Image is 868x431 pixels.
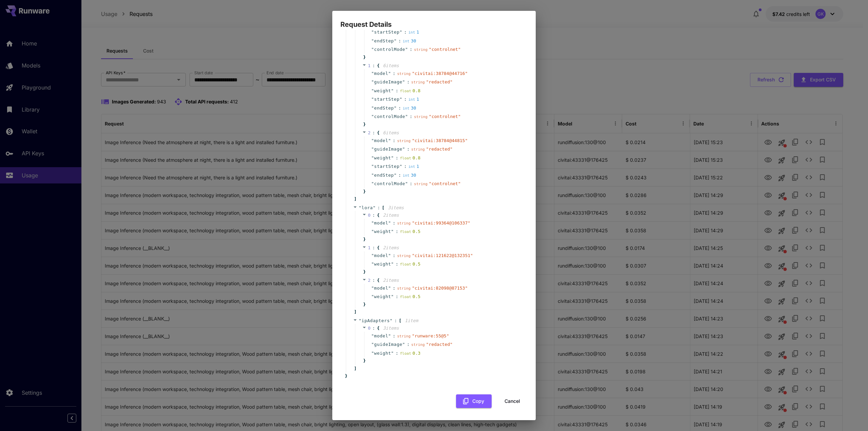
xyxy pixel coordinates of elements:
span: model [374,252,388,259]
span: " [371,294,374,299]
span: " [388,333,391,338]
span: : [407,146,410,153]
span: : [396,350,398,357]
span: int [408,97,415,102]
span: string [397,221,411,226]
div: 1 [408,163,419,170]
span: " [405,181,408,186]
span: model [374,285,388,292]
span: " [391,351,394,356]
span: string [397,139,411,143]
span: startStep [374,163,399,170]
span: : [410,113,412,120]
span: " [388,71,391,76]
span: : [398,105,401,112]
span: " [399,97,402,102]
span: : [396,228,398,235]
span: " [371,146,374,152]
span: guideImage [374,79,402,85]
span: : [407,341,410,348]
span: : [407,79,410,85]
span: 3 item s [388,205,404,210]
span: 1 [368,245,371,250]
span: endStep [374,105,394,112]
span: int [408,164,415,169]
span: : [394,317,397,324]
span: : [393,285,395,292]
span: 2 item s [383,245,399,250]
span: } [362,357,366,364]
span: model [374,137,388,144]
span: " [399,30,402,35]
span: { [377,212,380,219]
span: " civitai:121622@132351 " [412,253,473,258]
span: ] [353,365,357,372]
span: weight [374,293,391,300]
span: int [403,173,410,178]
span: int [408,30,415,35]
span: controlMode [374,113,405,120]
span: : [372,212,375,219]
span: } [362,236,366,243]
span: } [362,301,366,308]
span: " [371,138,374,143]
span: } [344,373,348,379]
span: 0 [368,213,371,218]
span: weight [374,87,391,94]
span: weight [374,350,391,357]
div: 1 [408,96,419,103]
span: weight [374,261,391,268]
span: " [371,342,374,347]
span: " [371,38,374,43]
span: ] [353,309,357,315]
div: 1 [408,29,419,36]
span: : [372,130,375,136]
span: 2 [368,130,371,135]
span: " [391,261,394,267]
span: ipAdapters [361,318,390,323]
span: " [390,318,393,323]
span: model [374,333,388,339]
span: " [405,114,408,119]
span: " [371,181,374,186]
span: " [391,294,394,299]
span: " [371,30,374,35]
div: 0.5 [400,228,420,235]
span: " [394,105,397,111]
span: " [371,286,374,291]
span: : [377,204,380,211]
span: float [400,230,411,234]
span: : [393,220,395,227]
span: " [388,138,391,143]
span: " [371,164,374,169]
span: [ [399,317,401,324]
span: : [398,38,401,44]
span: controlMode [374,180,405,187]
div: 0.8 [400,155,420,161]
span: : [393,70,395,77]
span: { [377,130,380,136]
h2: Request Details [332,11,536,30]
span: " [388,253,391,258]
button: Copy [456,394,492,408]
span: string [411,342,425,347]
span: : [396,155,398,161]
span: " controlnet " [429,181,461,186]
span: 3 item s [383,326,399,331]
span: " [371,88,374,93]
span: : [396,293,398,300]
span: weight [374,155,391,161]
span: : [393,333,395,339]
span: } [362,121,366,128]
span: 1 item [405,318,418,323]
span: endStep [374,172,394,179]
button: Cancel [497,394,528,408]
span: { [377,277,380,284]
span: startStep [374,96,399,103]
div: 30 [403,105,416,112]
span: " civitai:82098@87153 " [412,286,468,291]
span: string [414,182,428,186]
span: " [371,351,374,356]
span: : [372,62,375,69]
span: int [403,39,410,43]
